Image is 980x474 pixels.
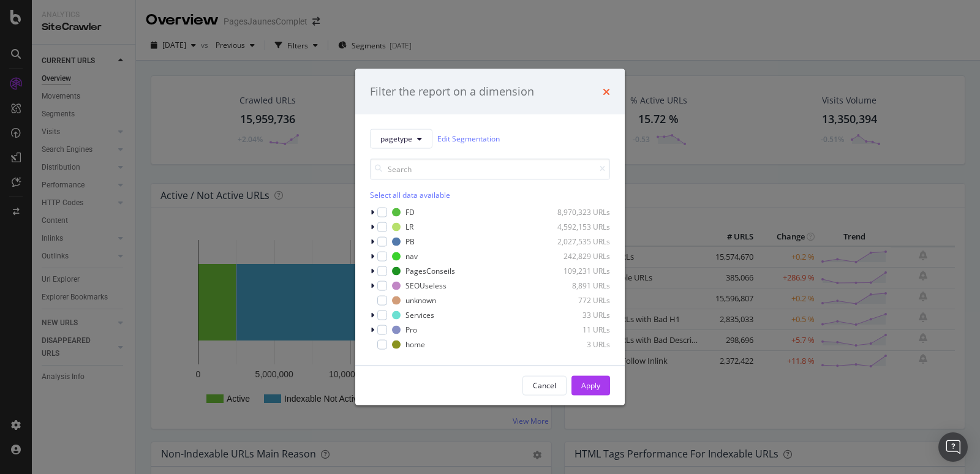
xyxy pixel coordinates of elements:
[437,132,500,145] a: Edit Segmentation
[550,325,610,335] div: 11 URLs
[550,251,610,261] div: 242,829 URLs
[405,310,434,320] div: Services
[405,266,455,276] div: PagesConseils
[405,339,425,350] div: home
[370,84,534,100] div: Filter the report on a dimension
[405,295,436,306] div: unknown
[581,380,600,391] div: Apply
[571,375,610,395] button: Apply
[370,129,432,148] button: pagetype
[405,207,415,217] div: FD
[550,310,610,320] div: 33 URLs
[370,158,610,179] input: Search
[533,380,556,391] div: Cancel
[550,222,610,232] div: 4,592,153 URLs
[405,251,418,261] div: nav
[550,280,610,291] div: 8,891 URLs
[550,266,610,276] div: 109,231 URLs
[370,189,610,200] div: Select all data available
[550,339,610,350] div: 3 URLs
[550,236,610,247] div: 2,027,535 URLs
[405,222,413,232] div: LR
[405,280,447,291] div: SEOUseless
[522,375,567,395] button: Cancel
[550,295,610,306] div: 772 URLs
[355,69,625,405] div: modal
[938,432,968,462] div: Open Intercom Messenger
[550,207,610,217] div: 8,970,323 URLs
[405,325,417,335] div: Pro
[603,84,610,100] div: times
[380,134,412,144] span: pagetype
[405,236,415,247] div: PB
